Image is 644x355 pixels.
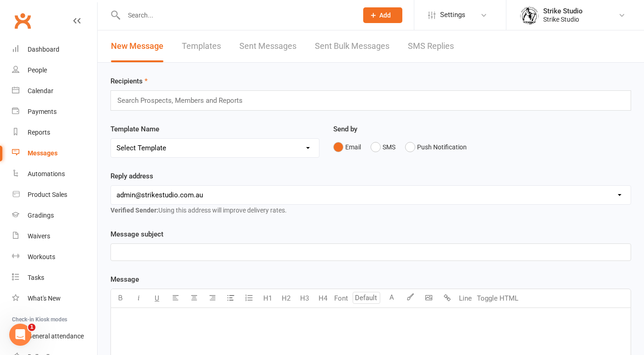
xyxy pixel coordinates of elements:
div: Waivers [28,232,50,240]
a: Automations [12,164,97,184]
a: General attendance kiosk mode [12,326,97,347]
a: Reports [12,122,97,143]
button: SMS [371,138,395,156]
div: Automations [28,170,65,177]
button: H1 [258,289,277,308]
div: Gradings [28,212,54,219]
span: 1 [28,324,35,331]
div: Strike Studio [543,7,583,15]
button: Font [332,289,350,308]
a: Payments [12,101,97,122]
div: Calendar [28,87,53,95]
div: Dashboard [28,46,59,53]
input: Search... [121,9,351,22]
div: Workouts [28,253,55,260]
a: Dashboard [12,39,97,60]
span: Using this address will improve delivery rates. [110,207,287,214]
label: Reply address [110,171,153,182]
button: A [383,289,401,308]
button: Line [456,289,475,308]
label: Recipients [110,76,148,87]
button: Toggle HTML [475,289,521,308]
div: Reports [28,129,50,136]
label: Send by [333,124,357,135]
a: Waivers [12,226,97,247]
label: Template Name [110,124,159,135]
input: Search Prospects, Members and Reports [116,95,251,106]
a: Templates [182,30,221,62]
a: Product Sales [12,184,97,205]
button: H3 [295,289,313,308]
button: U [148,289,166,308]
img: thumb_image1723780799.png [520,6,539,24]
strong: Verified Sender: [110,207,158,214]
div: General attendance [28,332,84,340]
div: What's New [28,295,61,302]
iframe: Intercom live chat [9,324,31,346]
a: Tasks [12,267,97,288]
button: Email [333,138,361,156]
a: Calendar [12,81,97,101]
button: Push Notification [405,138,467,156]
a: SMS Replies [408,30,454,62]
div: Messages [28,149,58,157]
div: Product Sales [28,191,67,198]
a: Messages [12,143,97,164]
a: Sent Bulk Messages [315,30,389,62]
label: Message subject [110,229,163,240]
a: What's New [12,288,97,309]
a: Clubworx [11,9,34,32]
a: People [12,60,97,81]
button: H2 [277,289,295,308]
button: Add [363,7,402,23]
div: Payments [28,108,57,115]
input: Default [353,292,380,304]
div: People [28,66,47,74]
label: Message [110,274,139,285]
a: Workouts [12,247,97,267]
span: Settings [440,5,465,25]
a: New Message [111,30,163,62]
span: Add [379,12,391,19]
a: Sent Messages [239,30,296,62]
div: Tasks [28,274,44,281]
a: Gradings [12,205,97,226]
div: Strike Studio [543,15,583,24]
button: H4 [313,289,332,308]
span: U [155,294,159,302]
